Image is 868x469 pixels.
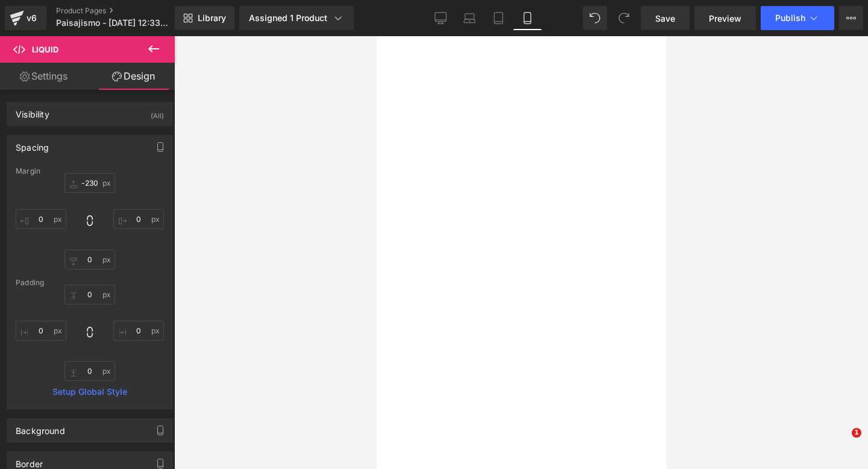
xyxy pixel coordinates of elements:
[583,6,607,30] button: Undo
[709,12,741,25] span: Preview
[64,173,115,193] input: 0
[694,6,756,30] a: Preview
[90,63,177,90] a: Design
[249,12,344,24] div: Assigned 1 Product
[16,136,49,153] div: Spacing
[484,6,513,30] a: Tablet
[16,419,65,436] div: Background
[5,6,46,30] a: v6
[64,361,115,381] input: 0
[32,45,58,54] span: Liquid
[24,10,39,26] div: v6
[64,285,115,304] input: 0
[852,428,861,438] span: 1
[151,102,164,122] div: (All)
[175,6,234,30] a: New Library
[16,321,66,341] input: 0
[16,102,49,119] div: Visibility
[113,209,164,229] input: 0
[775,13,805,23] span: Publish
[612,6,636,30] button: Redo
[113,321,164,341] input: 0
[426,6,455,30] a: Desktop
[16,167,164,175] div: Margin
[198,13,226,24] span: Library
[16,279,164,287] div: Padding
[655,12,675,25] span: Save
[761,6,834,30] button: Publish
[16,209,66,229] input: 0
[16,387,164,397] a: Setup Global Style
[827,428,856,457] iframe: Intercom live chat
[64,250,115,269] input: 0
[455,6,484,30] a: Laptop
[56,6,192,16] a: Product Pages
[839,6,863,30] button: More
[16,452,43,469] div: Border
[56,18,169,28] span: Paisajismo - [DATE] 12:33:29
[513,6,542,30] a: Mobile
